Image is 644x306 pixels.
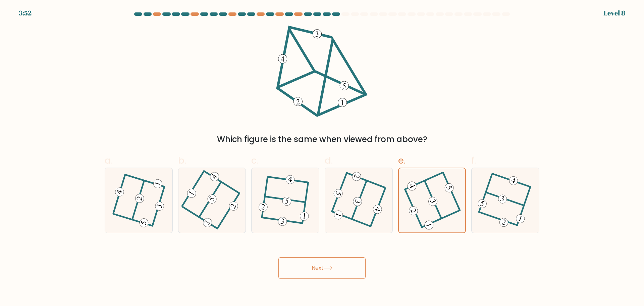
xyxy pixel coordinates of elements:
[278,257,366,279] button: Next
[471,154,476,167] span: f.
[19,8,32,18] div: 3:52
[325,154,333,167] span: d.
[398,154,406,167] span: e.
[603,8,625,18] div: Level 8
[178,154,186,167] span: b.
[109,133,535,145] div: Which figure is the same when viewed from above?
[251,154,259,167] span: c.
[105,154,113,167] span: a.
